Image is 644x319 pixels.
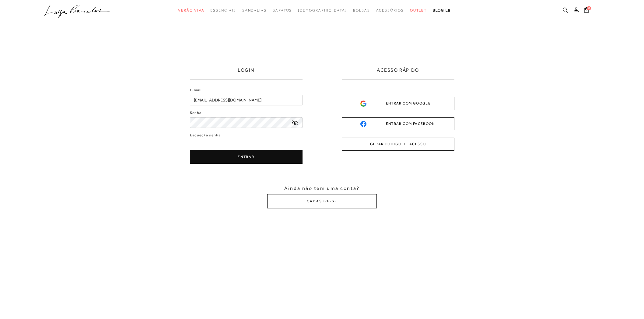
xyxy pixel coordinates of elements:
button: ENTRAR COM GOOGLE [342,97,454,110]
a: categoryNavScreenReaderText [353,5,370,16]
button: GERAR CÓDIGO DE ACESSO [342,138,454,151]
button: CADASTRE-SE [267,194,377,208]
a: categoryNavScreenReaderText [273,5,292,16]
span: [DEMOGRAPHIC_DATA] [298,8,347,12]
span: Ainda não tem uma conta? [284,185,359,192]
span: 0 [587,6,591,10]
a: Esqueci a senha [190,132,221,138]
a: categoryNavScreenReaderText [242,5,267,16]
label: Senha [190,110,202,116]
button: ENTRAR [190,150,303,164]
div: ENTRAR COM GOOGLE [360,100,436,107]
span: Sapatos [273,8,292,12]
button: 0 [582,7,591,15]
span: Sandálias [242,8,267,12]
a: categoryNavScreenReaderText [178,5,204,16]
a: categoryNavScreenReaderText [376,5,404,16]
input: E-mail [190,95,303,105]
button: ENTRAR COM FACEBOOK [342,117,454,130]
a: noSubCategoriesText [298,5,347,16]
span: Bolsas [353,8,370,12]
span: Outlet [410,8,427,12]
a: categoryNavScreenReaderText [410,5,427,16]
a: exibir senha [292,120,298,125]
a: BLOG LB [433,5,450,16]
h2: ACESSO RÁPIDO [377,67,419,80]
span: Essenciais [210,8,236,12]
span: Verão Viva [178,8,204,12]
h1: LOGIN [238,67,254,80]
div: ENTRAR COM FACEBOOK [360,121,436,127]
label: E-mail [190,87,202,93]
a: categoryNavScreenReaderText [210,5,236,16]
span: Acessórios [376,8,404,12]
span: BLOG LB [433,8,450,12]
